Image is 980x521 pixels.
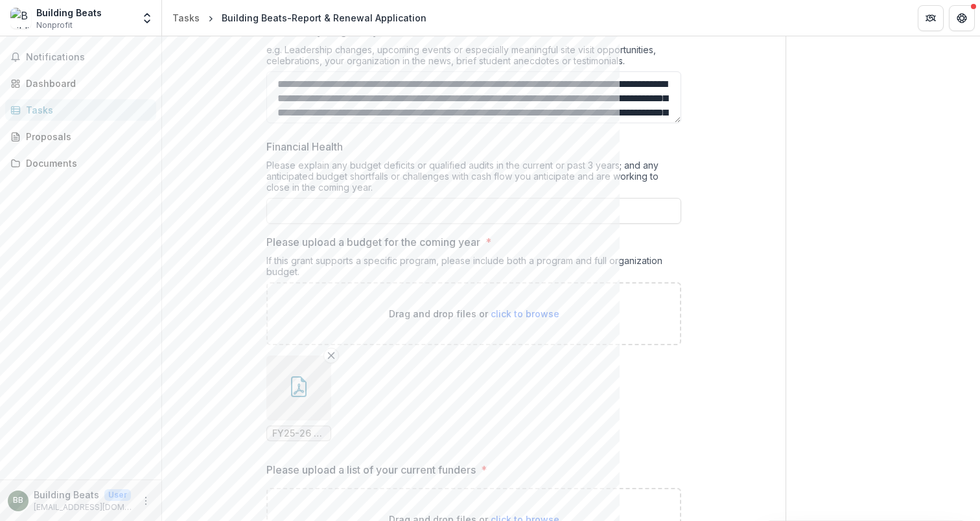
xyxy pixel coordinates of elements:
a: Proposals [5,126,156,147]
div: If this grant supports a specific program, please include both a program and full organization bu... [266,255,681,282]
a: Dashboard [5,73,156,94]
div: Building Beats [13,496,23,505]
p: User [104,489,131,501]
div: Building Beats-Report & Renewal Application [222,11,426,25]
div: Please explain any budget deficits or qualified audits in the current or past 3 years; and any an... [266,160,681,198]
span: FY25-26 - Building Beats Organization Budget_Ichigo Foundation Report.pdf [272,428,325,439]
button: Get Help [949,5,975,31]
a: Documents [5,152,156,174]
a: Tasks [167,8,205,27]
span: click to browse [491,308,559,319]
p: Please upload a budget for the coming year [266,234,480,250]
a: Tasks [5,99,156,121]
span: Nonprofit [36,19,73,31]
div: Documents [26,156,146,170]
span: Notifications [26,52,151,63]
div: Dashboard [26,77,146,90]
p: [EMAIL_ADDRESS][DOMAIN_NAME] [34,502,133,513]
p: Please upload a list of your current funders [266,462,476,478]
div: Proposals [26,130,146,143]
button: Partners [918,5,944,31]
button: Open entity switcher [138,5,156,31]
nav: breadcrumb [167,8,432,27]
div: Tasks [26,103,146,117]
button: Notifications [5,47,156,67]
div: Tasks [172,11,200,25]
p: Drag and drop files or [389,307,559,321]
p: Building Beats [34,488,99,502]
button: More [138,493,154,509]
img: Building Beats [10,8,31,29]
div: e.g. Leadership changes, upcoming events or especially meaningful site visit opportunities, celeb... [266,44,681,71]
div: Building Beats [36,6,102,19]
p: Financial Health [266,139,343,154]
div: Remove FileFY25-26 - Building Beats Organization Budget_Ichigo Foundation Report.pdf [266,356,331,441]
button: Remove File [323,348,339,363]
